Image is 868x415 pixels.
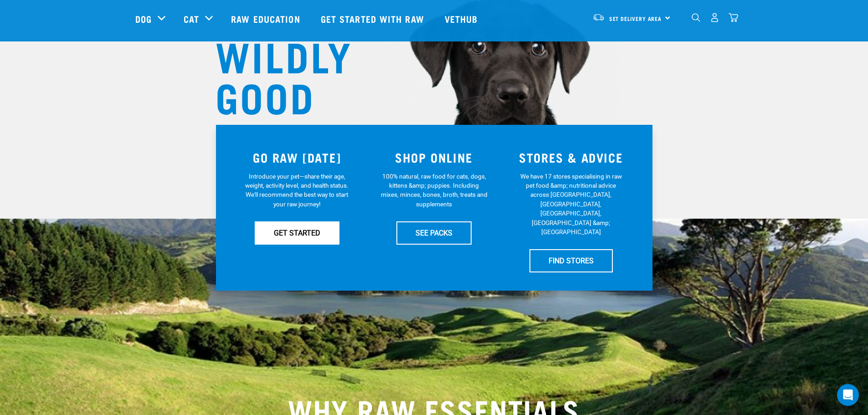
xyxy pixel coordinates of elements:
[396,221,472,244] a: SEE PACKS
[710,13,719,22] img: user.png
[234,150,360,164] h3: GO RAW [DATE]
[243,172,350,209] p: Introduce your pet—share their age, weight, activity level, and health status. We'll recommend th...
[609,17,662,20] span: Set Delivery Area
[380,172,488,209] p: 100% natural, raw food for cats, dogs, kittens &amp; puppies. Including mixes, minces, bones, bro...
[184,12,199,26] a: Cat
[529,249,613,272] a: FIND STORES
[692,13,700,22] img: home-icon-1@2x.png
[312,0,436,37] a: Get started with Raw
[255,221,339,244] a: GET STARTED
[508,150,634,164] h3: STORES & ADVICE
[729,13,738,22] img: home-icon@2x.png
[222,0,311,37] a: Raw Education
[216,34,398,157] h1: WILDLY GOOD NUTRITION
[135,12,152,26] a: Dog
[837,384,859,406] div: Open Intercom Messenger
[436,0,489,37] a: Vethub
[518,172,625,237] p: We have 17 stores specialising in raw pet food &amp; nutritional advice across [GEOGRAPHIC_DATA],...
[592,13,605,21] img: van-moving.png
[371,150,497,164] h3: SHOP ONLINE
